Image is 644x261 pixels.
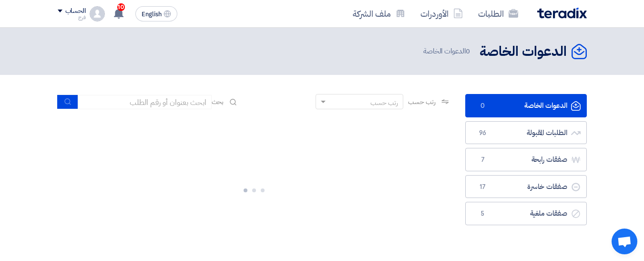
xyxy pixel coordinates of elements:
[413,2,470,25] a: الأوردرات
[477,101,489,111] span: 0
[480,42,567,61] h2: الدعوات الخاصة
[370,98,398,108] div: رتب حسب
[477,155,489,165] span: 7
[465,202,587,225] a: صفقات ملغية5
[423,46,472,57] span: الدعوات الخاصة
[465,94,587,117] a: الدعوات الخاصة0
[537,8,587,19] img: Teradix logo
[135,6,177,21] button: English
[58,15,86,20] div: فرج
[65,7,86,15] div: الحساب
[477,209,489,219] span: 5
[117,3,125,11] span: 10
[90,6,105,21] img: profile_test.png
[612,229,637,254] div: Open chat
[465,148,587,171] a: صفقات رابحة7
[466,46,470,56] span: 0
[477,182,489,192] span: 17
[470,2,526,25] a: الطلبات
[477,128,489,138] span: 96
[212,97,224,107] span: بحث
[345,2,413,25] a: ملف الشركة
[142,11,162,18] span: English
[408,97,435,107] span: رتب حسب
[78,95,212,109] input: ابحث بعنوان أو رقم الطلب
[465,175,587,198] a: صفقات خاسرة17
[465,121,587,145] a: الطلبات المقبولة96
